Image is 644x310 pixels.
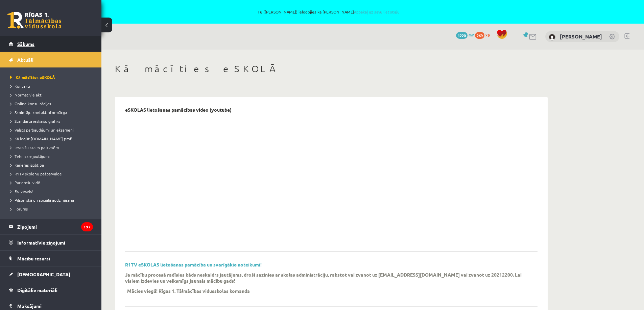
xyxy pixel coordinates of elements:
span: Normatīvie akti [10,92,43,97]
span: Esi vesels! [10,189,33,194]
span: 269 [475,32,484,39]
a: Skolotāju kontaktinformācija [10,109,95,115]
a: Valsts pārbaudījumi un eksāmeni [10,127,95,133]
i: 197 [81,222,93,231]
p: Ja mācību procesā radīsies kāds neskaidrs jautājums, droši sazinies ar skolas administrāciju, rak... [125,272,527,284]
a: Sākums [9,36,93,52]
span: Skolotāju kontaktinformācija [10,110,67,115]
a: [DEMOGRAPHIC_DATA] [9,266,93,282]
span: Ieskaišu skaits pa klasēm [10,145,59,150]
span: R1TV skolēnu pašpārvalde [10,171,62,176]
a: 269 xp [475,32,493,37]
span: Karjeras izglītība [10,162,44,168]
span: Kā mācīties eSKOLĀ [10,75,55,80]
a: Normatīvie akti [10,92,95,98]
a: Karjeras izglītība [10,162,95,168]
span: xp [485,32,490,37]
a: R1TV eSKOLAS lietošanas pamācība un svarīgākie noteikumi! [125,261,262,267]
a: Ziņojumi197 [9,219,93,234]
a: Kā iegūt [DOMAIN_NAME] prof [10,136,95,142]
a: Esi vesels! [10,188,95,194]
a: Online konsultācijas [10,101,95,107]
a: Rīgas 1. Tālmācības vidusskola [7,12,62,29]
span: Digitālie materiāli [17,287,57,293]
a: Standarta ieskaišu grafiks [10,118,95,124]
span: Tehniskie jautājumi [10,153,50,159]
p: Mācies viegli! [127,288,158,294]
a: Mācību resursi [9,251,93,266]
span: Tu ([PERSON_NAME]) ielogojies kā [PERSON_NAME] [78,10,580,14]
a: 1220 mP [456,32,474,37]
a: Informatīvie ziņojumi [9,235,93,250]
span: mP [469,32,474,37]
span: Aktuāli [17,57,33,63]
span: [DEMOGRAPHIC_DATA] [17,271,70,277]
a: Aktuāli [9,52,93,67]
a: Forums [10,206,95,212]
legend: Informatīvie ziņojumi [17,235,93,250]
a: Digitālie materiāli [9,282,93,298]
a: Ieskaišu skaits pa klasēm [10,144,95,150]
span: Online konsultācijas [10,101,51,106]
span: Mācību resursi [17,255,50,261]
img: Aleksis Frēlihs [549,34,555,40]
a: [PERSON_NAME] [560,33,602,40]
a: R1TV skolēnu pašpārvalde [10,171,95,177]
a: Kontakti [10,83,95,89]
a: Pilsoniskā un sociālā audzināšana [10,197,95,203]
a: Kā mācīties eSKOLĀ [10,74,95,80]
p: eSKOLAS lietošanas pamācības video (youtube) [125,107,232,113]
span: Kontakti [10,83,30,89]
span: Valsts pārbaudījumi un eksāmeni [10,127,74,133]
span: Par drošu vidi! [10,180,40,185]
a: Par drošu vidi! [10,179,95,186]
span: Sākums [17,41,34,47]
span: Forums [10,206,28,212]
p: Rīgas 1. Tālmācības vidusskolas komanda [159,288,250,294]
h1: Kā mācīties eSKOLĀ [115,63,548,75]
legend: Ziņojumi [17,219,93,234]
a: Atpakaļ uz savu lietotāju [354,9,400,15]
span: 1220 [456,32,468,39]
a: Tehniskie jautājumi [10,153,95,159]
span: Kā iegūt [DOMAIN_NAME] prof [10,136,72,141]
span: Pilsoniskā un sociālā audzināšana [10,197,74,203]
span: Standarta ieskaišu grafiks [10,118,60,124]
